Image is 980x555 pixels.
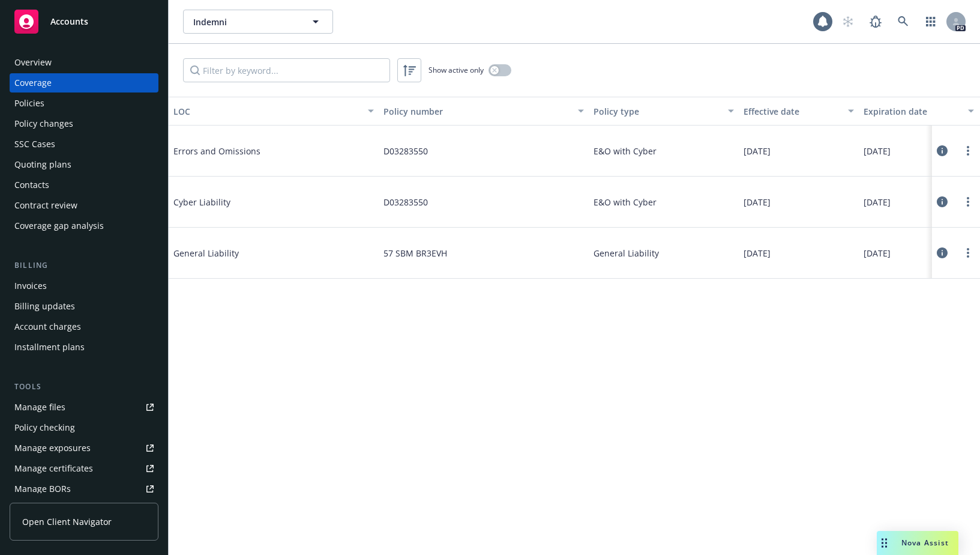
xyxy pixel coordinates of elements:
[14,94,44,113] div: Policies
[589,97,739,126] button: Policy type
[10,381,158,393] div: Tools
[14,175,49,195] div: Contacts
[193,16,297,28] span: Indemni
[864,247,891,259] span: [DATE]
[10,53,158,72] a: Overview
[891,10,915,34] a: Search
[14,317,81,336] div: Account charges
[14,459,93,478] div: Manage certificates
[864,196,891,208] span: [DATE]
[864,145,891,157] span: [DATE]
[10,114,158,133] a: Policy changes
[173,196,353,208] span: Cyber Liability
[14,196,77,215] div: Contract review
[183,10,333,34] button: Indemni
[961,246,975,260] a: more
[14,338,85,357] div: Installment plans
[744,145,771,157] span: [DATE]
[383,145,428,157] span: D03283550
[901,538,949,548] span: Nova Assist
[10,276,158,296] a: Invoices
[10,317,158,336] a: Account charges
[10,155,158,174] a: Quoting plans
[10,398,158,417] a: Manage files
[383,196,428,208] span: D03283550
[10,94,158,113] a: Policies
[10,338,158,357] a: Installment plans
[383,105,571,118] div: Policy number
[739,97,859,126] button: Effective date
[10,459,158,478] a: Manage certificates
[22,515,112,528] span: Open Client Navigator
[14,135,55,154] div: SSC Cases
[14,438,91,458] div: Manage exposures
[744,247,771,259] span: [DATE]
[744,196,771,208] span: [DATE]
[14,155,71,174] div: Quoting plans
[10,196,158,215] a: Contract review
[10,5,158,38] a: Accounts
[744,105,841,118] div: Effective date
[594,196,657,208] span: E&O with Cyber
[919,10,943,34] a: Switch app
[594,105,721,118] div: Policy type
[961,195,975,209] a: more
[10,297,158,316] a: Billing updates
[14,53,52,72] div: Overview
[10,216,158,235] a: Coverage gap analysis
[173,247,353,259] span: General Liability
[173,105,361,118] div: LOC
[379,97,589,126] button: Policy number
[173,145,353,157] span: Errors and Omissions
[877,531,958,555] button: Nova Assist
[428,65,484,75] span: Show active only
[10,438,158,458] a: Manage exposures
[14,398,65,417] div: Manage files
[14,297,75,316] div: Billing updates
[14,73,52,92] div: Coverage
[10,259,158,271] div: Billing
[383,247,447,259] span: 57 SBM BR3EVH
[877,531,892,555] div: Drag to move
[594,247,659,259] span: General Liability
[594,145,657,157] span: E&O with Cyber
[859,97,979,126] button: Expiration date
[836,10,860,34] a: Start snowing
[169,97,379,126] button: LOC
[14,479,71,499] div: Manage BORs
[864,105,961,118] div: Expiration date
[14,114,73,133] div: Policy changes
[183,58,390,82] input: Filter by keyword...
[10,479,158,499] a: Manage BORs
[864,10,888,34] a: Report a Bug
[10,135,158,154] a: SSC Cases
[50,17,88,26] span: Accounts
[10,73,158,92] a: Coverage
[10,418,158,437] a: Policy checking
[14,418,75,437] div: Policy checking
[14,216,104,235] div: Coverage gap analysis
[10,175,158,195] a: Contacts
[961,144,975,158] a: more
[14,276,47,296] div: Invoices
